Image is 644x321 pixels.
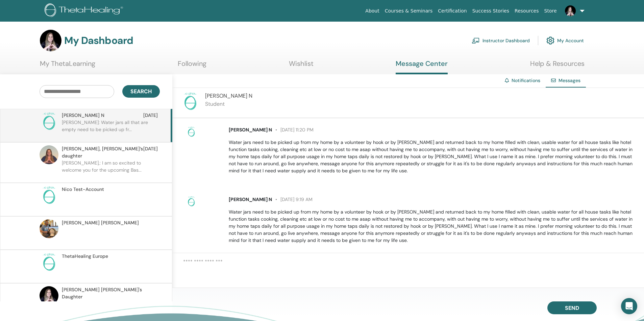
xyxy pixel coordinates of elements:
[472,33,530,48] a: Instructor Dashboard
[130,88,152,95] span: Search
[205,92,252,99] span: [PERSON_NAME] N
[62,219,139,226] span: [PERSON_NAME] [PERSON_NAME]
[512,77,540,83] a: Notifications
[363,5,382,17] a: About
[181,92,200,111] img: no-photo.png
[559,77,580,83] span: Messages
[396,59,448,74] a: Message Center
[40,186,58,205] img: no-photo.png
[229,127,272,133] span: [PERSON_NAME] N
[547,301,597,314] button: Send
[178,59,206,73] a: Following
[40,59,95,73] a: My ThetaLearning
[565,304,579,312] span: Send
[40,286,58,305] img: default.jpg
[565,5,576,16] img: default.jpg
[62,253,108,260] span: ThetaHealing Europe
[186,196,197,207] img: no-photo.png
[45,3,125,19] img: logo.png
[546,33,584,48] a: My Account
[62,186,104,193] span: Nico Test-Account
[621,298,637,314] div: Open Intercom Messenger
[62,145,143,159] span: [PERSON_NAME], [PERSON_NAME]’s daughter
[143,112,158,119] span: [DATE]
[40,145,58,164] img: default.jpg
[62,286,158,300] span: [PERSON_NAME] [PERSON_NAME]'s Daughter
[470,5,512,17] a: Success Stories
[186,126,197,137] img: no-photo.png
[542,5,560,17] a: Store
[62,119,160,139] p: [PERSON_NAME]: Water jars all that are empty need to be picked up fr...
[272,196,313,202] span: [DATE] 9:19 AM
[472,38,480,44] img: chalkboard-teacher.svg
[229,139,636,174] p: Water jars need to be picked up from my home by a volunteer by hook or by [PERSON_NAME] and retur...
[435,5,469,17] a: Certification
[289,59,314,73] a: Wishlist
[530,59,585,73] a: Help & Resources
[122,85,160,98] button: Search
[40,30,61,51] img: default.jpg
[62,112,104,119] span: [PERSON_NAME] N
[205,100,252,108] p: Student
[382,5,436,17] a: Courses & Seminars
[40,253,58,272] img: no-photo.png
[512,5,542,17] a: Resources
[64,34,133,47] h3: My Dashboard
[229,208,636,244] p: Water jars need to be picked up from my home by a volunteer by hook or by [PERSON_NAME] and retur...
[40,219,58,238] img: default.jpg
[62,159,160,180] p: [PERSON_NAME],: I am so excited to welcome you for the upcoming Bas...
[143,145,158,159] span: [DATE]
[40,112,58,131] img: no-photo.png
[272,127,314,133] span: [DATE] 11:20 PM
[229,196,272,202] span: [PERSON_NAME] N
[546,35,554,46] img: cog.svg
